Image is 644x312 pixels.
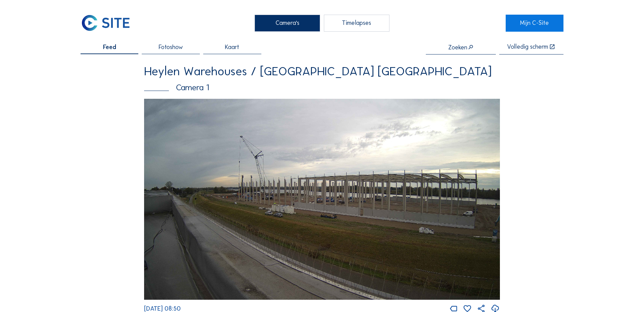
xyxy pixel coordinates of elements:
img: Image [144,99,500,299]
img: C-SITE Logo [81,15,131,32]
span: Kaart [225,44,239,50]
div: Camera's [255,15,320,32]
div: Camera 1 [144,83,500,92]
div: Timelapses [324,15,389,32]
span: Fotoshow [159,44,183,50]
a: Mijn C-Site [506,15,564,32]
a: C-SITE Logo [81,15,139,32]
span: Feed [103,44,116,50]
div: Heylen Warehouses / [GEOGRAPHIC_DATA] [GEOGRAPHIC_DATA] [144,65,500,78]
div: Volledig scherm [507,44,548,50]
